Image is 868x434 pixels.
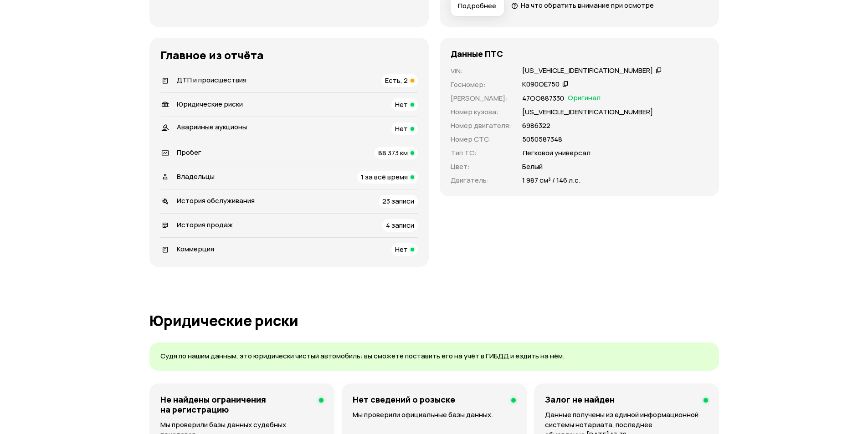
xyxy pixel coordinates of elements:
[545,394,615,404] h4: Залог не найден
[451,162,511,172] p: Цвет :
[451,66,511,76] p: VIN :
[385,76,408,85] span: Есть, 2
[522,121,550,131] p: 6986322
[177,99,243,109] span: Юридические риски
[522,93,564,103] p: 47ОО887330
[395,100,408,109] span: Нет
[451,148,511,158] p: Тип ТС :
[568,93,601,103] span: Оригинал
[177,196,255,205] span: История обслуживания
[395,124,408,133] span: Нет
[395,245,408,254] span: Нет
[177,122,247,132] span: Аварийные аукционы
[451,134,511,144] p: Номер СТС :
[382,196,414,206] span: 23 записи
[522,80,560,89] div: К090ОЕ750
[451,93,511,103] p: [PERSON_NAME] :
[458,1,496,10] span: Подробнее
[522,148,591,158] p: Легковой универсал
[160,49,418,61] h3: Главное из отчёта
[451,49,503,59] h4: Данные ПТС
[451,121,511,131] p: Номер двигателя :
[160,352,708,361] p: Судя по нашим данным, это юридически чистый автомобиль: вы сможете поставить его на учёт в ГИБДД ...
[177,220,233,230] span: История продаж
[353,394,455,404] h4: Нет сведений о розыске
[521,0,654,10] span: На что обратить внимание при осмотре
[451,80,511,90] p: Госномер :
[160,394,312,414] h4: Не найдены ограничения на регистрацию
[522,175,580,185] p: 1 987 см³ / 146 л.с.
[177,172,215,181] span: Владельцы
[522,107,653,117] p: [US_VEHICLE_IDENTIFICATION_NUMBER]
[149,312,719,329] h1: Юридические риски
[451,107,511,117] p: Номер кузова :
[177,244,214,254] span: Коммерция
[522,134,562,144] p: 5050587348
[511,0,654,10] a: На что обратить внимание при осмотре
[378,148,408,158] span: 88 373 км
[451,175,511,185] p: Двигатель :
[522,162,543,172] p: Белый
[177,148,201,157] span: Пробег
[361,172,408,182] span: 1 за всё время
[386,220,414,230] span: 4 записи
[177,75,247,85] span: ДТП и происшествия
[522,66,653,76] div: [US_VEHICLE_IDENTIFICATION_NUMBER]
[353,410,516,420] p: Мы проверили официальные базы данных.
